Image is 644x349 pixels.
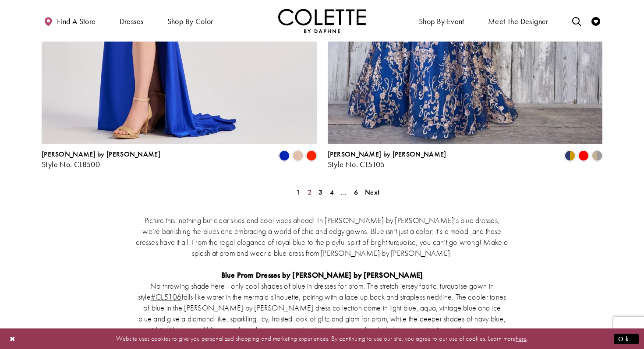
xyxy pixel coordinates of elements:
[278,9,366,33] img: Colette by Daphne
[341,188,347,197] span: ...
[589,9,602,33] a: Check Wishlist
[151,292,182,302] a: Opens in new tab
[362,186,382,199] a: Next Page
[351,186,361,199] a: Page 6
[570,9,583,33] a: Toggle search
[120,17,144,26] span: Dresses
[293,150,303,161] i: Champagne
[294,186,303,199] span: Current Page
[279,150,290,161] i: Royal Blue
[167,17,213,26] span: Shop by color
[136,215,508,258] p: Picture this: nothing but clear skies and cool vibes ahead! In [PERSON_NAME] by [PERSON_NAME]’s b...
[365,188,379,197] span: Next
[42,159,100,169] span: Style No. CL8500
[328,150,446,159] span: [PERSON_NAME] by [PERSON_NAME]
[565,150,575,161] i: Navy Blue/Gold
[316,186,325,199] a: Page 3
[417,9,467,33] span: Shop By Event
[592,150,602,161] i: Gold/Pewter
[57,17,96,26] span: Find a store
[42,150,160,169] div: Colette by Daphne Style No. CL8500
[5,331,20,346] button: Close Dialog
[278,9,366,33] a: Visit Home Page
[296,188,300,197] span: 1
[63,333,581,345] p: Website uses cookies to give you personalized shopping and marketing experiences. By continuing t...
[42,150,160,159] span: [PERSON_NAME] by [PERSON_NAME]
[488,17,548,26] span: Meet the designer
[165,9,216,33] span: Shop by color
[306,150,317,161] i: Scarlet
[136,280,508,346] p: No throwing shade here - only cool shades of blue in dresses for prom. The stretch jersey fabric,...
[354,188,358,197] span: 6
[328,159,385,169] span: Style No. CL5105
[516,334,527,343] a: here
[221,270,423,280] strong: Blue Prom Dresses by [PERSON_NAME] by [PERSON_NAME]
[42,9,98,33] a: Find a store
[308,188,311,197] span: 2
[305,186,314,199] a: Page 2
[330,188,334,197] span: 4
[614,333,639,344] button: Submit Dialog
[338,186,349,199] a: ...
[328,150,446,169] div: Colette by Daphne Style No. CL5105
[318,188,322,197] span: 3
[578,150,589,161] i: Red
[419,17,464,26] span: Shop By Event
[117,9,146,33] span: Dresses
[486,9,551,33] a: Meet the designer
[327,186,336,199] a: Page 4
